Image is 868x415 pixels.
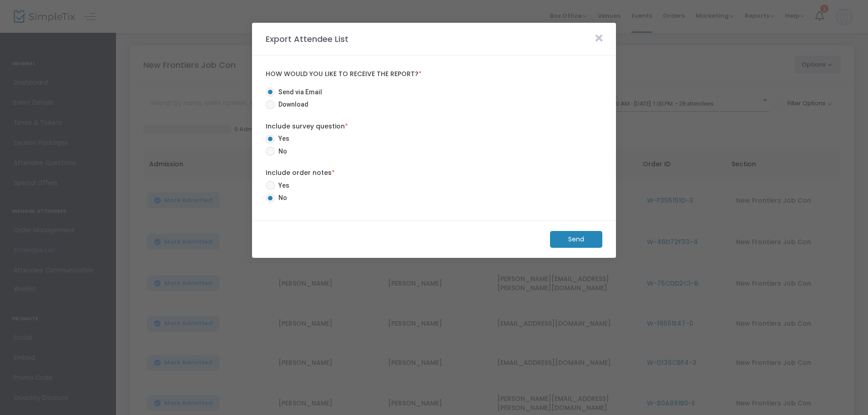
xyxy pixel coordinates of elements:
label: Include order notes [266,168,602,178]
span: Download [275,100,308,109]
span: Send via Email [275,87,322,97]
m-panel-header: Export Attendee List [252,23,616,56]
span: No [275,193,287,203]
m-button: Send [550,231,602,248]
label: Include survey question [266,122,602,131]
span: No [275,147,287,156]
label: How would you like to receive the report? [266,70,602,78]
span: Yes [275,134,289,143]
m-panel-title: Export Attendee List [261,33,353,45]
span: Yes [275,181,289,190]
